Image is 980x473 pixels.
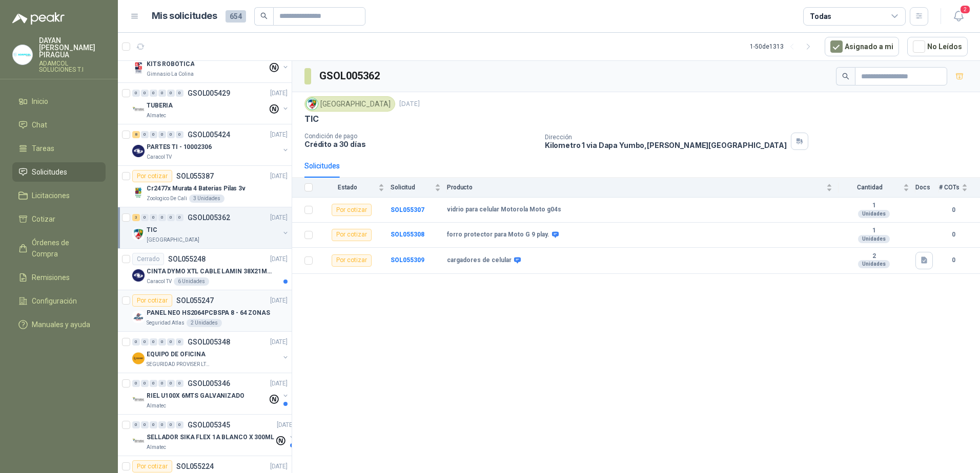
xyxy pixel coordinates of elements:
[939,178,980,198] th: # COTs
[147,195,187,203] p: Zoologico De Cali
[270,213,288,223] p: [DATE]
[319,178,391,198] th: Estado
[132,253,164,265] div: Cerrado
[447,231,549,239] b: forro protector para Moto G 9 play.
[32,319,90,330] span: Manuales y ayuda
[939,230,968,240] b: 0
[12,115,106,135] a: Chat
[226,10,246,23] span: 654
[132,103,145,116] img: Company Logo
[158,214,166,221] div: 0
[12,315,106,334] a: Manuales y ayuda
[270,462,288,471] p: [DATE]
[132,435,145,447] img: Company Logo
[12,162,106,182] a: Solicitudes
[150,380,157,387] div: 0
[270,254,288,264] p: [DATE]
[132,421,140,428] div: 0
[147,59,194,69] p: KITS ROBÓTICA
[304,140,537,148] p: Crédito a 30 días
[176,463,214,470] p: SOL055224
[152,9,217,24] h1: Mis solicitudes
[39,60,106,73] p: ADAMCOL SOLUCIONES T.I
[167,131,175,138] div: 0
[12,268,106,287] a: Remisiones
[839,184,901,191] span: Cantidad
[150,214,157,221] div: 0
[147,70,194,78] p: Gimnasio La Colina
[150,131,157,138] div: 0
[270,296,288,306] p: [DATE]
[447,206,561,214] b: vidrio para celular Motorola Moto g04s
[176,131,183,138] div: 0
[12,209,106,229] a: Cotizar
[147,184,246,193] p: Cr2477x Murata 4 Baterias Pilas 3v
[132,170,172,182] div: Por cotizar
[939,255,968,265] b: 0
[147,236,199,244] p: [GEOGRAPHIC_DATA]
[545,141,787,149] p: Kilometro 1 via Dapa Yumbo , [PERSON_NAME][GEOGRAPHIC_DATA]
[147,360,211,369] p: SEGURIDAD PROVISER LTDA
[810,11,831,22] div: Todas
[132,145,145,157] img: Company Logo
[147,225,157,235] p: TIC
[158,131,166,138] div: 0
[188,421,230,428] p: GSOL005345
[189,195,224,203] div: 3 Unidades
[132,131,140,138] div: 8
[839,227,909,235] b: 1
[132,128,290,161] a: 8 0 0 0 0 0 GSOL005424[DATE] Company LogoPARTES TI - 10002306Caracol TV
[167,90,175,97] div: 0
[132,460,172,472] div: Por cotizar
[13,45,32,64] img: Company Logo
[132,269,145,282] img: Company Logo
[332,204,372,216] div: Por cotizar
[270,130,288,140] p: [DATE]
[132,394,145,406] img: Company Logo
[391,256,424,264] b: SOL055309
[132,352,145,364] img: Company Logo
[858,210,890,218] div: Unidades
[176,380,183,387] div: 0
[959,5,971,14] span: 2
[447,178,839,198] th: Producto
[141,380,149,387] div: 0
[332,229,372,241] div: Por cotizar
[304,160,340,171] div: Solicitudes
[188,131,230,138] p: GSOL005424
[176,421,183,428] div: 0
[176,90,183,97] div: 0
[32,237,96,260] span: Órdenes de Compra
[118,249,292,290] a: CerradoSOL055248[DATE] Company LogoCINTA DYMO XTL CABLE LAMIN 38X21MMBLANCOCaracol TV6 Unidades
[858,235,890,243] div: Unidades
[147,308,270,318] p: PANEL NEO HS2064PCBSPA 8 - 64 ZONAS
[270,89,288,98] p: [DATE]
[147,391,244,401] p: RIEL U100X 6MTS GALVANIZADO
[270,337,288,347] p: [DATE]
[150,338,157,346] div: 0
[132,90,140,97] div: 0
[839,252,909,261] b: 2
[12,92,106,111] a: Inicio
[141,90,149,97] div: 0
[158,380,166,387] div: 0
[158,90,166,97] div: 0
[12,233,106,264] a: Órdenes de Compra
[147,319,185,327] p: Seguridad Atlas
[32,272,70,283] span: Remisiones
[118,290,292,332] a: Por cotizarSOL055247[DATE] Company LogoPANEL NEO HS2064PCBSPA 8 - 64 ZONASSeguridad Atlas2 Unidades
[12,186,106,205] a: Licitaciones
[147,112,166,120] p: Almatec
[907,37,968,56] button: No Leídos
[32,96,48,107] span: Inicio
[147,267,274,276] p: CINTA DYMO XTL CABLE LAMIN 38X21MMBLANCO
[12,12,65,25] img: Logo peakr
[319,68,381,84] h3: GSOL005362
[132,311,145,323] img: Company Logo
[391,231,424,238] b: SOL055308
[132,380,140,387] div: 0
[839,202,909,210] b: 1
[187,319,222,327] div: 2 Unidades
[825,37,899,56] button: Asignado a mi
[147,443,166,451] p: Almatec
